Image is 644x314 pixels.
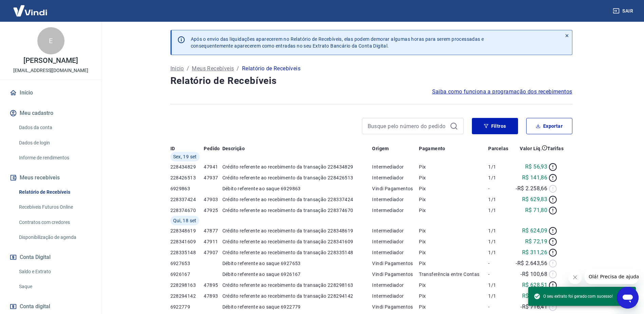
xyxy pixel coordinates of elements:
[419,185,488,192] p: Pix
[419,249,488,256] p: Pix
[192,65,234,73] a: Meus Recebíveis
[372,196,419,203] p: Intermediador
[488,260,511,267] p: -
[170,303,204,310] p: 6922779
[222,260,372,267] p: Débito referente ao saque 6927653
[170,238,204,245] p: 228341609
[23,57,78,64] p: [PERSON_NAME]
[8,170,93,185] button: Meus recebíveis
[204,282,222,289] p: 47895
[372,185,419,192] p: Vindi Pagamentos
[222,196,372,203] p: Crédito referente ao recebimento da transação 228337424
[488,282,511,289] p: 1/1
[611,5,636,17] button: Sair
[419,260,488,267] p: Pix
[525,163,547,171] p: R$ 56,93
[522,174,548,182] p: R$ 141,86
[472,118,518,134] button: Filtros
[170,185,204,192] p: 6929863
[170,293,204,299] p: 228294142
[222,145,245,152] p: Descrição
[522,248,548,257] p: R$ 311,26
[526,118,572,134] button: Exportar
[372,145,389,152] p: Origem
[170,65,184,73] a: Início
[222,282,372,289] p: Crédito referente ao recebimento da transação 228298163
[520,270,547,278] p: -R$ 100,68
[419,238,488,245] p: Pix
[488,238,511,245] p: 1/1
[37,27,65,54] div: E
[222,293,372,299] p: Crédito referente ao recebimento da transação 228294142
[170,260,204,267] p: 6927653
[8,0,52,21] img: Vindi
[8,106,93,121] button: Meu cadastro
[419,145,445,152] p: Pagamento
[222,303,372,310] p: Débito referente ao saque 6922779
[488,145,508,152] p: Parcelas
[585,269,639,284] iframe: Mensagem da empresa
[419,303,488,310] p: Pix
[204,196,222,203] p: 47903
[204,145,220,152] p: Pedido
[419,271,488,278] p: Transferência entre Contas
[16,136,93,150] a: Dados de login
[204,249,222,256] p: 47907
[488,293,511,299] p: 1/1
[419,293,488,299] p: Pix
[372,238,419,245] p: Intermediador
[488,249,511,256] p: 1/1
[204,207,222,214] p: 47925
[16,121,93,135] a: Dados da conta
[525,206,547,214] p: R$ 71,80
[522,292,548,300] p: R$ 622,61
[170,249,204,256] p: 228335148
[372,260,419,267] p: Vindi Pagamentos
[368,121,447,131] input: Busque pelo número do pedido
[170,271,204,278] p: 6926167
[432,88,572,96] a: Saiba como funciona a programação dos recebimentos
[488,227,511,234] p: 1/1
[16,200,93,214] a: Recebíveis Futuros Online
[222,227,372,234] p: Crédito referente ao recebimento da transação 228348619
[222,271,372,278] p: Débito referente ao saque 6926167
[516,185,547,193] p: -R$ 2.258,66
[191,36,484,49] p: Após o envio das liquidações aparecerem no Relatório de Recebíveis, elas podem demorar algumas ho...
[222,207,372,214] p: Crédito referente ao recebimento da transação 228374670
[372,303,419,310] p: Vindi Pagamentos
[222,249,372,256] p: Crédito referente ao recebimento da transação 228335148
[222,185,372,192] p: Débito referente ao saque 6929863
[173,153,197,160] span: Sex, 19 set
[419,207,488,214] p: Pix
[170,227,204,234] p: 228348619
[419,174,488,181] p: Pix
[419,282,488,289] p: Pix
[534,293,613,300] span: O seu extrato foi gerado com sucesso!
[16,230,93,244] a: Disponibilização de agenda
[222,238,372,245] p: Crédito referente ao recebimento da transação 228341609
[4,5,57,10] span: Olá! Precisa de ajuda?
[222,163,372,170] p: Crédito referente ao recebimento da transação 228434829
[372,293,419,299] p: Intermediador
[419,227,488,234] p: Pix
[617,287,639,309] iframe: Botão para abrir a janela de mensagens
[488,303,511,310] p: -
[488,185,511,192] p: -
[522,195,548,204] p: R$ 629,83
[20,302,50,311] span: Conta digital
[516,259,547,267] p: -R$ 2.643,56
[170,282,204,289] p: 228298163
[568,271,582,284] iframe: Fechar mensagem
[372,163,419,170] p: Intermediador
[520,145,542,152] p: Valor Líq.
[488,174,511,181] p: 1/1
[488,207,511,214] p: 1/1
[187,65,189,73] p: /
[204,227,222,234] p: 47877
[488,196,511,203] p: 1/1
[419,196,488,203] p: Pix
[242,65,300,73] p: Relatório de Recebíveis
[16,280,93,294] a: Saque
[8,85,93,100] a: Início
